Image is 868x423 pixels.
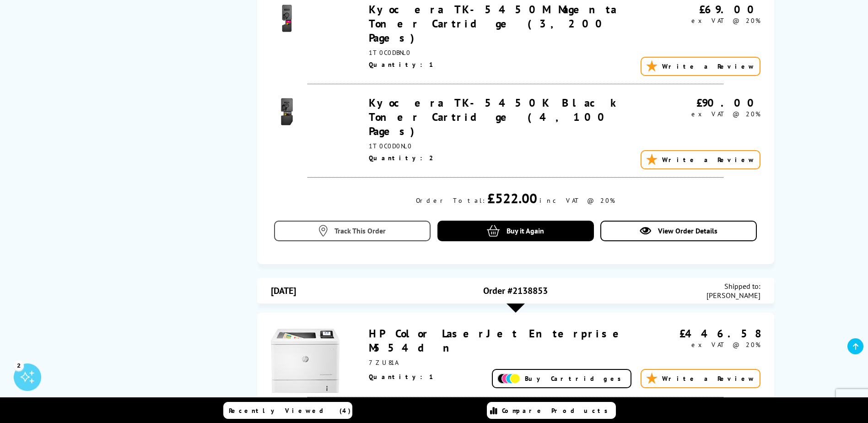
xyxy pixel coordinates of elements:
div: ex VAT @ 20% [643,341,760,349]
a: Write a Review [641,369,760,388]
span: Track This Order [334,226,386,235]
div: 1T0C0DBNL0 [369,49,643,57]
div: ex VAT @ 20% [643,16,760,25]
span: [PERSON_NAME] [706,291,760,300]
span: Recently Viewed (4) [229,407,351,415]
div: 7ZU81A [369,358,643,367]
span: Buy it Again [507,226,544,235]
a: Compare Products [487,402,616,419]
img: Kyocera TK-5450K Black Toner Cartridge (4,100 Pages) [271,96,303,128]
div: ex VAT @ 20% [643,110,760,118]
a: Write a Review [641,150,760,169]
a: Buy Cartridges [492,369,631,388]
span: Quantity: 2 [369,154,435,162]
a: HP Color LaserJet Enterprise M554dn [369,326,628,355]
span: Quantity: 1 [369,373,435,381]
span: Order #2138853 [483,285,548,297]
span: Compare Products [502,407,613,415]
a: View Order Details [600,221,757,241]
span: Write a Review [662,62,755,70]
a: Track This Order [274,221,431,241]
span: Quantity: 1 [369,60,435,69]
a: Write a Review [641,57,760,76]
span: Buy Cartridges [525,374,626,383]
div: £522.00 [487,189,537,207]
div: £90.00 [643,96,760,110]
div: £69.00 [643,2,760,16]
div: 2 [14,360,24,370]
span: Shipped to: [706,282,760,291]
a: Buy it Again [437,221,594,241]
img: Add Cartridges [497,374,520,384]
span: View Order Details [658,226,717,235]
span: [DATE] [271,285,296,297]
img: HP Color LaserJet Enterprise M554dn [271,326,340,395]
div: inc VAT @ 20% [539,196,615,205]
img: Kyocera TK-5450M Magenta Toner Cartridge (3,200 Pages) [271,2,303,34]
div: Order Total: [416,196,485,205]
a: Kyocera TK-5450M Magenta Toner Cartridge (3,200 Pages) [369,2,616,45]
div: 1T0C0D0NL0 [369,142,643,150]
span: Write a Review [662,156,755,164]
a: Kyocera TK-5450K Black Toner Cartridge (4,100 Pages) [369,96,622,138]
a: Recently Viewed (4) [223,402,352,419]
span: Write a Review [662,374,755,383]
div: £446.58 [643,326,760,341]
